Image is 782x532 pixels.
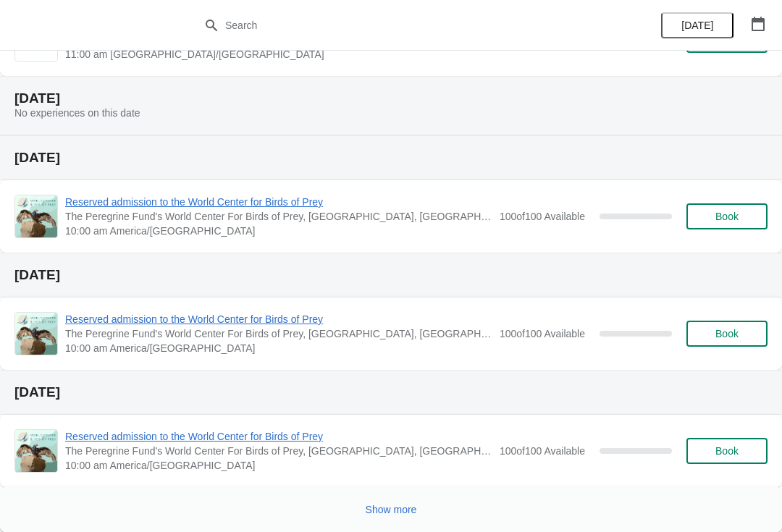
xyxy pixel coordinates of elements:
span: 10:00 am America/[GEOGRAPHIC_DATA] [65,341,492,355]
span: [DATE] [681,20,713,31]
button: Book [686,203,768,229]
span: Reserved admission to the World Center for Birds of Prey [65,429,492,444]
button: [DATE] [661,12,733,38]
img: Reserved admission to the World Center for Birds of Prey | The Peregrine Fund's World Center For ... [15,430,57,472]
input: Search [224,12,586,38]
span: The Peregrine Fund's World Center For Birds of Prey, [GEOGRAPHIC_DATA], [GEOGRAPHIC_DATA], [US_ST... [65,209,492,224]
img: Reserved admission to the World Center for Birds of Prey | The Peregrine Fund's World Center For ... [15,313,57,355]
h2: [DATE] [14,385,768,400]
span: 100 of 100 Available [500,211,585,222]
span: Reserved admission to the World Center for Birds of Prey [65,312,492,326]
img: Reserved admission to the World Center for Birds of Prey | The Peregrine Fund's World Center For ... [15,195,57,237]
span: Book [715,211,739,222]
h2: [DATE] [14,268,768,282]
span: Reserved admission to the World Center for Birds of Prey [65,195,492,209]
button: Book [686,321,768,347]
span: Show more [366,504,417,515]
span: Book [715,445,739,457]
span: The Peregrine Fund's World Center For Birds of Prey, [GEOGRAPHIC_DATA], [GEOGRAPHIC_DATA], [US_ST... [65,326,492,341]
span: 11:00 am [GEOGRAPHIC_DATA]/[GEOGRAPHIC_DATA] [65,47,498,62]
span: The Peregrine Fund's World Center For Birds of Prey, [GEOGRAPHIC_DATA], [GEOGRAPHIC_DATA], [US_ST... [65,444,492,458]
span: 10:00 am America/[GEOGRAPHIC_DATA] [65,458,492,473]
span: 100 of 100 Available [500,328,585,339]
span: 100 of 100 Available [500,445,585,457]
h2: [DATE] [14,91,768,106]
button: Book [686,438,768,464]
span: Book [715,328,739,339]
span: 10:00 am America/[GEOGRAPHIC_DATA] [65,224,492,238]
button: Show more [360,497,423,523]
h2: [DATE] [14,151,768,165]
span: No experiences on this date [14,107,140,119]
